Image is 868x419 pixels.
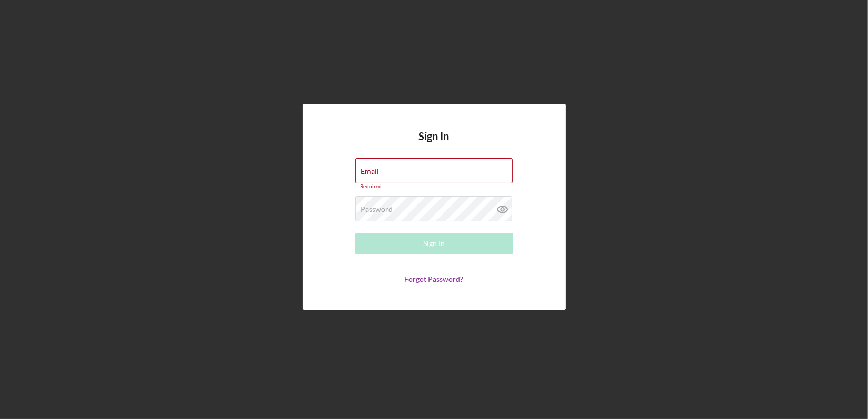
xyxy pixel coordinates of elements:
[423,233,445,254] div: Sign In
[355,183,513,190] div: Required
[361,205,393,213] label: Password
[355,233,513,254] button: Sign In
[361,167,380,176] label: Email
[405,275,464,284] a: Forgot Password?
[419,130,450,158] h4: Sign In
